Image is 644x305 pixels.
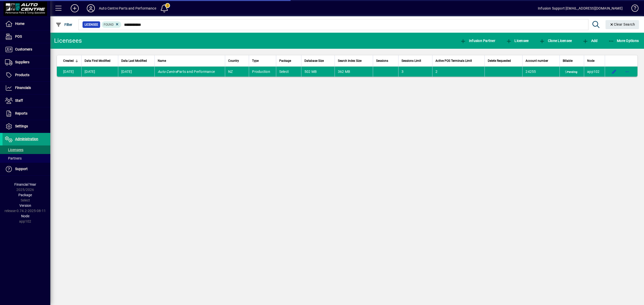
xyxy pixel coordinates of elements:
[587,70,600,74] span: app102.prod.infusionbusinesssoftware.com
[15,137,38,141] span: Administration
[539,39,572,43] span: Clone Licensee
[102,21,122,28] mat-chip: Found Status: Found
[158,70,215,74] span: Parts and Performance
[21,214,29,218] span: Node
[249,67,276,77] td: Production
[564,70,578,74] span: Pending
[488,58,511,64] span: Delete Requested
[225,67,249,77] td: NZ
[526,58,548,64] span: Account number
[3,69,50,81] a: Products
[3,56,50,69] a: Suppliers
[432,67,485,77] td: 2
[338,58,361,64] span: Search Index Size
[19,204,31,208] span: Version
[3,163,50,175] a: Support
[435,58,472,64] span: Active POS Terminals Limit
[3,120,50,133] a: Settings
[14,182,36,186] span: Financial Year
[3,18,50,30] a: Home
[5,156,22,160] span: Partners
[3,107,50,120] a: Reports
[15,98,23,103] span: Staff
[3,154,50,163] a: Partners
[279,58,298,64] div: Package
[83,4,99,13] button: Profile
[610,68,618,76] button: Edit
[3,145,50,154] a: Licensees
[376,58,395,64] div: Sessions
[57,67,81,77] td: [DATE]
[15,73,29,77] span: Products
[563,58,573,64] span: Billable
[335,67,373,77] td: 362 MB
[563,58,581,64] div: Billable
[54,37,82,45] div: Licensees
[15,167,28,171] span: Support
[118,67,154,77] td: [DATE]
[608,39,639,43] span: More Options
[228,58,246,64] div: Country
[15,47,32,51] span: Customers
[3,82,50,94] a: Financials
[85,22,98,27] span: Licensee
[228,58,239,64] span: Country
[459,36,497,45] button: Infusion Partner
[63,58,78,64] div: Created
[99,4,156,12] div: Auto Centre Parts and Performance
[85,58,110,64] span: Data First Modified
[304,58,324,64] span: Database Size
[338,58,370,64] div: Search Index Size
[15,60,29,64] span: Suppliers
[522,67,559,77] td: 24255
[301,67,335,77] td: 502 MB
[538,36,573,45] button: Clone Licensee
[3,94,50,107] a: Staff
[628,1,638,17] a: Knowledge Base
[158,70,166,74] em: Auto
[15,34,22,38] span: POS
[304,58,332,64] div: Database Size
[398,67,432,77] td: 3
[401,58,429,64] div: Sessions Limit
[121,58,147,64] span: Data Last Modified
[435,58,482,64] div: Active POS Terminals Limit
[401,58,421,64] span: Sessions Limit
[3,43,50,56] a: Customers
[610,22,635,26] span: Clear Search
[526,58,556,64] div: Account number
[606,20,639,29] button: Clear
[15,86,31,90] span: Financials
[587,58,602,64] div: Node
[607,36,640,45] button: More Options
[3,30,50,43] a: POS
[276,67,301,77] td: Select
[15,124,28,128] span: Settings
[582,39,597,43] span: Add
[252,58,273,64] div: Type
[5,148,23,152] span: Licensees
[488,58,519,64] div: Delete Requested
[54,20,74,29] button: Filter
[376,58,388,64] span: Sessions
[121,58,151,64] div: Data Last Modified
[460,39,495,43] span: Infusion Partner
[505,36,530,45] button: Licensee
[15,111,27,115] span: Reports
[104,23,114,26] span: Found
[166,70,177,74] em: Centre
[506,39,529,43] span: Licensee
[581,36,599,45] button: Add
[158,58,166,64] span: Name
[85,58,115,64] div: Data First Modified
[623,68,631,76] button: More options
[279,58,291,64] span: Package
[18,193,32,197] span: Package
[538,4,623,12] div: Infusion Support [EMAIL_ADDRESS][DOMAIN_NAME]
[587,58,594,64] span: Node
[81,67,118,77] td: [DATE]
[63,58,74,64] span: Created
[56,23,72,27] span: Filter
[15,22,24,26] span: Home
[158,58,222,64] div: Name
